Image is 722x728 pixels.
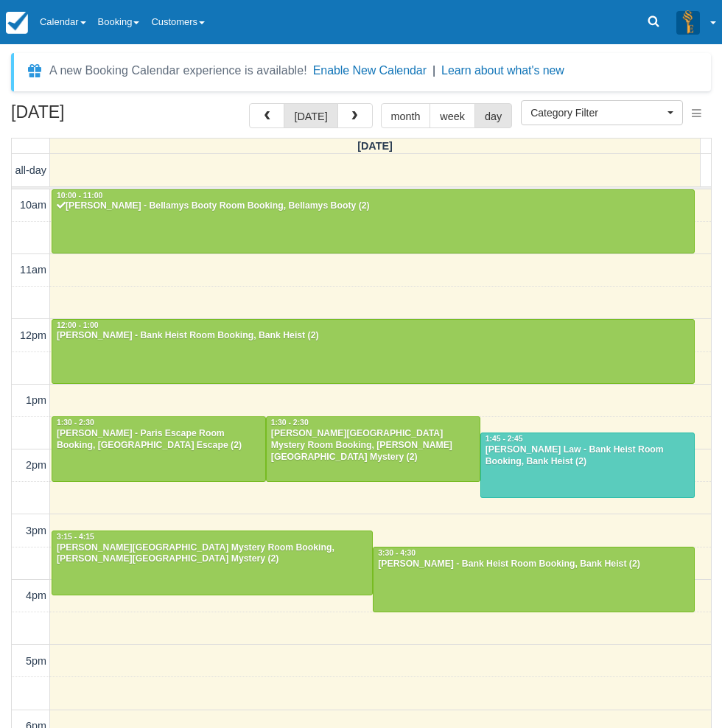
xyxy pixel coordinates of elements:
a: 12:00 - 1:00[PERSON_NAME] - Bank Heist Room Booking, Bank Heist (2) [52,319,695,384]
a: 1:30 - 2:30[PERSON_NAME] - Paris Escape Room Booking, [GEOGRAPHIC_DATA] Escape (2) [52,416,266,481]
div: [PERSON_NAME][GEOGRAPHIC_DATA] Mystery Room Booking, [PERSON_NAME][GEOGRAPHIC_DATA] Mystery (2) [270,428,476,463]
span: Category Filter [530,105,664,120]
img: A3 [676,10,700,34]
h2: [DATE] [11,103,197,130]
div: [PERSON_NAME][GEOGRAPHIC_DATA] Mystery Room Booking, [PERSON_NAME][GEOGRAPHIC_DATA] Mystery (2) [56,542,368,566]
button: [DATE] [284,103,337,128]
a: Learn about what's new [441,64,564,77]
span: 3:30 - 4:30 [378,549,416,557]
div: [PERSON_NAME] - Bank Heist Room Booking, Bank Heist (2) [56,330,690,342]
span: | [432,64,435,77]
a: 10:00 - 11:00[PERSON_NAME] - Bellamys Booty Room Booking, Bellamys Booty (2) [52,189,695,254]
span: 5pm [26,655,46,667]
span: all-day [15,164,46,176]
span: 1pm [26,394,46,406]
button: month [381,103,431,128]
span: 1:30 - 2:30 [271,419,309,427]
a: 3:30 - 4:30[PERSON_NAME] - Bank Heist Room Booking, Bank Heist (2) [373,547,694,612]
a: 3:15 - 4:15[PERSON_NAME][GEOGRAPHIC_DATA] Mystery Room Booking, [PERSON_NAME][GEOGRAPHIC_DATA] My... [52,531,373,595]
span: 1:30 - 2:30 [57,419,94,427]
button: week [430,103,475,128]
div: A new Booking Calendar experience is available! [49,62,307,80]
button: Category Filter [521,100,683,125]
span: 12pm [20,329,46,341]
img: checkfront-main-nav-mini-logo.png [6,12,28,34]
span: 11am [20,264,46,276]
div: [PERSON_NAME] - Bank Heist Room Booking, Bank Heist (2) [377,559,690,570]
span: 10:00 - 11:00 [57,192,102,200]
div: [PERSON_NAME] Law - Bank Heist Room Booking, Bank Heist (2) [485,444,690,468]
span: 4pm [26,589,46,601]
button: Enable New Calendar [313,63,427,78]
div: [PERSON_NAME] - Paris Escape Room Booking, [GEOGRAPHIC_DATA] Escape (2) [56,428,262,452]
a: 1:30 - 2:30[PERSON_NAME][GEOGRAPHIC_DATA] Mystery Room Booking, [PERSON_NAME][GEOGRAPHIC_DATA] My... [266,416,480,481]
button: day [474,103,512,128]
span: 3pm [26,525,46,536]
div: [PERSON_NAME] - Bellamys Booty Room Booking, Bellamys Booty (2) [56,200,690,212]
span: 1:45 - 2:45 [486,435,523,443]
a: 1:45 - 2:45[PERSON_NAME] Law - Bank Heist Room Booking, Bank Heist (2) [480,433,695,497]
span: 2pm [26,459,46,471]
span: [DATE] [357,140,393,152]
span: 10am [20,199,46,211]
span: 12:00 - 1:00 [57,321,99,329]
span: 3:15 - 4:15 [57,533,94,541]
